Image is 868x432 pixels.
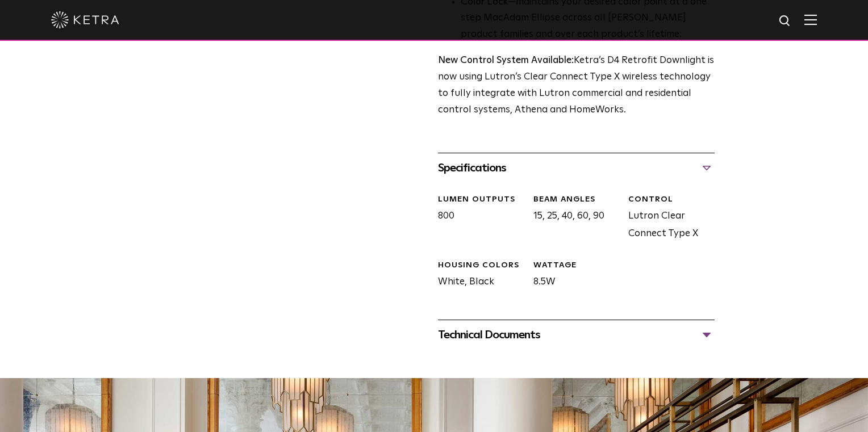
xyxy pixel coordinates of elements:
strong: New Control System Available: [438,56,574,65]
p: Ketra’s D4 Retrofit Downlight is now using Lutron’s Clear Connect Type X wireless technology to f... [438,53,715,119]
div: 15, 25, 40, 60, 90 [525,194,620,243]
div: CONTROL [628,194,715,205]
div: Specifications [438,159,715,177]
div: 800 [429,194,524,243]
div: Beam Angles [533,194,620,205]
img: search icon [778,14,792,28]
div: LUMEN OUTPUTS [438,194,524,205]
div: Technical Documents [438,326,715,344]
div: WATTAGE [533,260,620,271]
div: Lutron Clear Connect Type X [620,194,715,243]
div: HOUSING COLORS [438,260,524,271]
img: Hamburger%20Nav.svg [804,14,817,25]
img: ketra-logo-2019-white [51,11,119,28]
div: White, Black [429,260,524,291]
div: 8.5W [525,260,620,291]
